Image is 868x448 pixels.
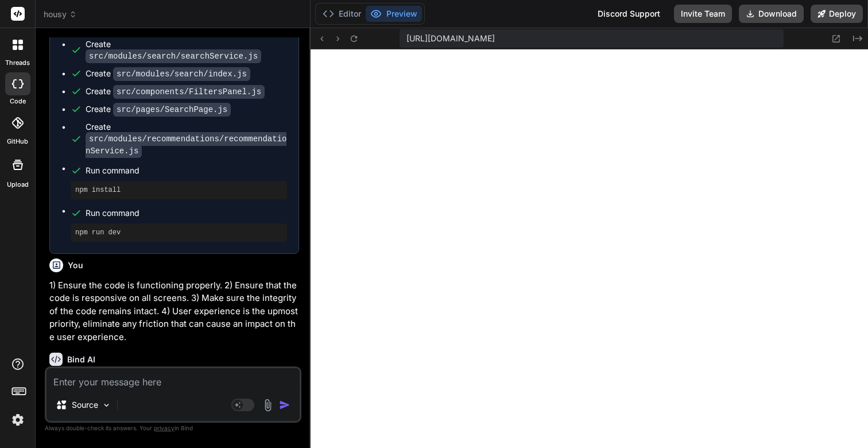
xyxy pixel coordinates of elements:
div: Create [86,86,265,98]
span: [URL][DOMAIN_NAME] [406,33,495,44]
label: threads [5,58,30,68]
h6: You [68,260,83,271]
code: src/modules/search/searchService.js [86,49,261,63]
code: src/pages/SearchPage.js [113,103,231,117]
code: src/components/FiltersPanel.js [113,85,265,99]
p: 1) Ensure the code is functioning properly. 2) Ensure that the code is responsive on all screens.... [49,279,299,344]
code: src/modules/recommendations/recommendationService.js [86,132,286,158]
pre: npm install [75,186,282,195]
img: icon [279,399,290,411]
button: Deploy [811,5,863,23]
code: src/modules/search/index.js [113,67,250,81]
div: Create [86,103,231,115]
p: Source [72,399,98,411]
p: Always double-check its answers. Your in Bind [45,423,301,434]
label: code [10,96,26,106]
button: Download [739,5,804,23]
img: settings [8,410,28,430]
div: Discord Support [591,5,667,23]
button: Preview [366,6,422,22]
label: GitHub [7,137,28,146]
button: Editor [318,6,366,22]
button: Invite Team [674,5,732,23]
div: Create [86,68,250,80]
img: attachment [261,399,274,412]
pre: npm run dev [75,228,282,237]
div: Create [86,121,287,157]
img: Pick Models [102,400,111,410]
div: Create [86,38,287,62]
label: Upload [7,180,29,190]
span: Run command [86,165,287,176]
span: Run command [86,207,287,219]
h6: Bind AI [67,354,95,365]
span: housy [44,9,77,20]
span: privacy [154,424,175,431]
